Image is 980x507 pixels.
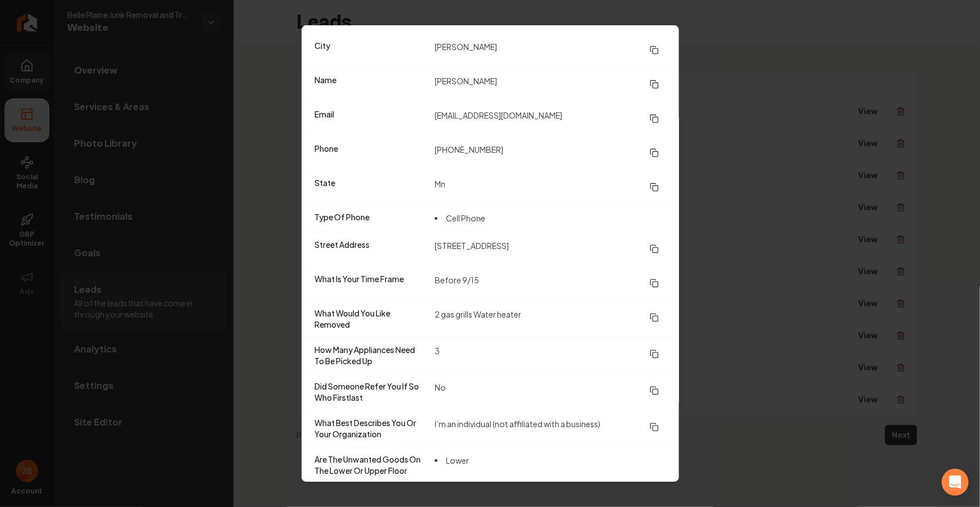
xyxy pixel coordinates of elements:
dt: Street Address [315,239,426,259]
li: Cell Phone [435,211,485,225]
dd: [STREET_ADDRESS] [435,239,666,259]
dt: Phone [315,143,426,163]
dd: 2 gas grills Water heater [435,307,666,330]
dt: City [315,40,426,60]
dd: [EMAIL_ADDRESS][DOMAIN_NAME] [435,108,666,129]
dd: No [435,381,666,403]
dt: Name [315,74,426,94]
dd: Mn [435,177,666,197]
dt: State [315,177,426,197]
dt: What Best Describes You Or Your Organization [315,417,426,440]
dt: Email [315,108,426,129]
dd: I’m an individual (not affiliated with a business) [435,417,666,440]
dt: Are The Unwanted Goods On The Lower Or Upper Floor [315,454,426,476]
dt: How Many Appliances Need To Be Picked Up [315,344,426,366]
dt: Did Someone Refer You If So Who Firstlast [315,381,426,403]
li: Lower [435,454,469,467]
dt: What Is Your Time Frame [315,273,426,293]
dd: Before 9/15 [435,273,666,293]
dt: Type Of Phone [315,211,426,225]
dd: [PHONE_NUMBER] [435,143,666,163]
dd: [PERSON_NAME] [435,40,666,60]
dt: What Would You Like Removed [315,307,426,330]
dd: [PERSON_NAME] [435,74,666,94]
dd: 3 [435,344,666,366]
